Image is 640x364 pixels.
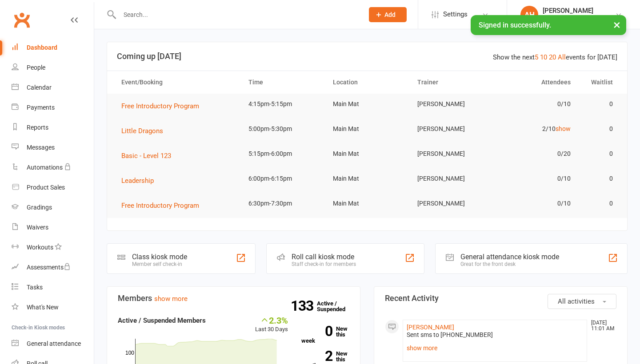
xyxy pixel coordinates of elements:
[27,184,65,191] div: Product Sales
[240,119,325,139] td: 5:00pm-5:30pm
[317,294,356,319] a: 133Active / Suspended
[384,11,396,18] span: Add
[12,297,94,317] a: What's New
[12,334,94,354] a: General attendance kiosk mode
[154,295,188,303] a: show more
[132,253,187,261] div: Class kiosk mode
[12,277,94,297] a: Tasks
[240,143,325,164] td: 5:15pm-6:00pm
[409,168,494,189] td: [PERSON_NAME]
[493,52,617,63] div: Show the next events for [DATE]
[543,15,593,23] div: BBMA Sandgate
[540,53,547,61] a: 10
[12,78,94,98] a: Calendar
[27,144,55,151] div: Messages
[579,71,621,94] th: Waitlist
[27,340,81,347] div: General attendance
[12,257,94,277] a: Assessments
[12,178,94,198] a: Product Sales
[12,158,94,178] a: Automations
[113,71,240,94] th: Event/Booking
[255,315,288,334] div: Last 30 Days
[325,119,409,139] td: Main Mat
[494,119,578,139] td: 2/10
[325,143,409,164] td: Main Mat
[132,261,187,267] div: Member self check-in
[240,168,325,189] td: 6:00pm-6:15pm
[543,7,593,15] div: [PERSON_NAME]
[27,164,63,171] div: Automations
[494,143,578,164] td: 0/20
[409,119,494,139] td: [PERSON_NAME]
[443,4,468,24] span: Settings
[548,294,616,309] button: All activities
[240,71,325,94] th: Time
[579,168,621,189] td: 0
[121,152,171,160] span: Basic - Level 123
[12,38,94,58] a: Dashboard
[121,126,169,136] button: Little Dragons
[121,102,199,110] span: Free Introductory Program
[27,264,71,271] div: Assessments
[240,193,325,214] td: 6:30pm-7:30pm
[407,331,493,338] span: Sent sms to [PHONE_NUMBER]
[12,58,94,78] a: People
[587,320,616,332] time: [DATE] 11:01 AM
[494,94,578,115] td: 0/10
[117,52,617,61] h3: Coming up [DATE]
[558,297,595,305] span: All activities
[27,224,48,231] div: Waivers
[579,143,621,164] td: 0
[27,244,53,251] div: Workouts
[27,284,43,291] div: Tasks
[409,193,494,214] td: [PERSON_NAME]
[409,94,494,115] td: [PERSON_NAME]
[579,193,621,214] td: 0
[579,94,621,115] td: 0
[12,138,94,158] a: Messages
[460,253,559,261] div: General attendance kiosk mode
[479,21,551,29] span: Signed in successfully.
[549,53,556,61] a: 20
[27,124,48,131] div: Reports
[27,304,59,311] div: What's New
[460,261,559,267] div: Great for the front desk
[520,6,538,24] div: AH
[407,342,583,354] a: show more
[325,94,409,115] td: Main Mat
[121,101,205,111] button: Free Introductory Program
[121,177,154,185] span: Leadership
[11,9,33,31] a: Clubworx
[494,168,578,189] td: 0/10
[12,118,94,138] a: Reports
[407,324,454,331] a: [PERSON_NAME]
[27,84,52,91] div: Calendar
[27,204,52,211] div: Gradings
[301,324,332,338] strong: 0
[121,175,160,186] button: Leadership
[27,44,57,51] div: Dashboard
[12,237,94,257] a: Workouts
[409,143,494,164] td: [PERSON_NAME]
[291,299,317,313] strong: 133
[117,8,357,21] input: Search...
[121,150,177,161] button: Basic - Level 123
[579,119,621,139] td: 0
[118,317,206,324] strong: Active / Suspended Members
[240,94,325,115] td: 4:15pm-5:15pm
[121,127,163,135] span: Little Dragons
[609,15,625,34] button: ×
[27,64,45,71] div: People
[12,198,94,218] a: Gradings
[325,168,409,189] td: Main Mat
[369,7,407,22] button: Add
[556,125,571,132] a: show
[292,261,356,267] div: Staff check-in for members
[558,53,566,61] a: All
[494,71,578,94] th: Attendees
[12,98,94,118] a: Payments
[325,193,409,214] td: Main Mat
[118,294,349,303] h3: Members
[325,71,409,94] th: Location
[121,200,205,211] button: Free Introductory Program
